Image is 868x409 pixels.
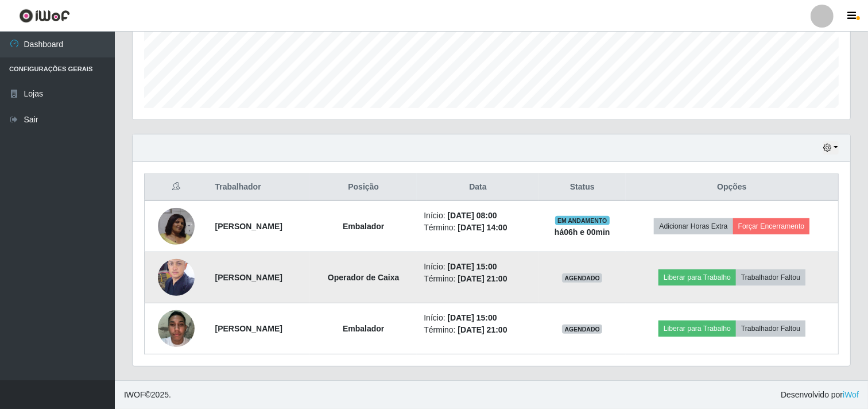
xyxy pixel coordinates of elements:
button: Trabalhador Faltou [736,321,805,337]
button: Liberar para Trabalho [658,269,736,285]
time: [DATE] 15:00 [448,262,497,271]
li: Término: [424,222,532,234]
a: iWof [843,390,859,399]
span: IWOF [124,390,145,399]
button: Liberar para Trabalho [658,321,736,337]
strong: [PERSON_NAME] [215,273,282,282]
strong: [PERSON_NAME] [215,222,282,231]
time: [DATE] 08:00 [448,211,497,220]
strong: Embalador [343,222,384,231]
th: Data [417,174,538,201]
button: Forçar Encerramento [733,218,810,234]
button: Trabalhador Faltou [736,269,805,285]
button: Adicionar Horas Extra [654,218,733,234]
time: [DATE] 21:00 [458,325,507,334]
th: Status [539,174,626,201]
li: Início: [424,261,532,273]
li: Início: [424,210,532,222]
span: Desenvolvido por [781,389,859,401]
th: Opções [626,174,839,201]
time: [DATE] 21:00 [458,274,507,283]
span: EM ANDAMENTO [555,216,610,225]
th: Posição [310,174,417,201]
img: 1755965630381.jpeg [158,208,195,245]
span: AGENDADO [562,325,602,334]
strong: Operador de Caixa [328,273,400,282]
li: Término: [424,324,532,336]
time: [DATE] 14:00 [458,223,507,232]
th: Trabalhador [208,174,310,201]
img: CoreUI Logo [19,9,70,23]
strong: Embalador [343,324,384,333]
strong: [PERSON_NAME] [215,324,282,333]
strong: há 06 h e 00 min [555,227,610,237]
span: AGENDADO [562,273,602,283]
span: © 2025 . [124,389,171,401]
img: 1672860829708.jpeg [158,253,195,302]
time: [DATE] 15:00 [448,313,497,322]
img: 1752181822645.jpeg [158,304,195,353]
li: Início: [424,312,532,324]
li: Término: [424,273,532,285]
